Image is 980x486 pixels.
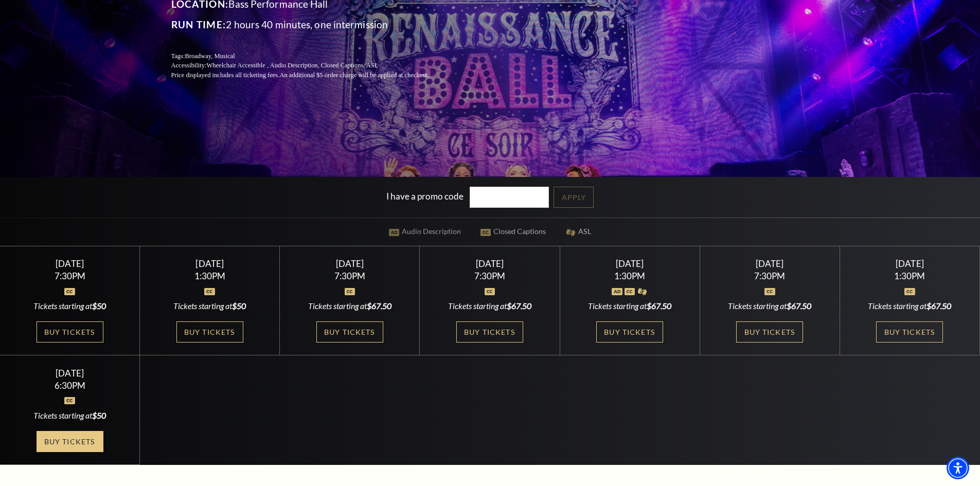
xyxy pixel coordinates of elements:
[279,71,429,79] span: An additional $5 order charge will be applied at checkout.
[712,258,827,269] div: [DATE]
[171,61,454,70] p: Accessibility:
[12,258,128,269] div: [DATE]
[292,258,407,269] div: [DATE]
[736,321,803,343] a: Buy Tickets
[367,301,391,311] span: $67.50
[432,272,547,280] div: 7:30PM
[316,321,383,343] a: Buy Tickets
[432,300,547,312] div: Tickets starting at
[787,301,811,311] span: $67.50
[171,16,454,33] p: 2 hours 40 minutes, one intermission
[176,321,243,343] a: Buy Tickets
[456,321,523,343] a: Buy Tickets
[507,301,531,311] span: $67.50
[232,301,246,311] span: $50
[171,51,454,61] p: Tags:
[152,258,268,269] div: [DATE]
[12,368,128,379] div: [DATE]
[185,52,235,60] span: Broadway, Musical
[152,272,268,280] div: 1:30PM
[572,300,687,312] div: Tickets starting at
[852,258,968,269] div: [DATE]
[292,272,407,280] div: 7:30PM
[292,300,407,312] div: Tickets starting at
[92,301,106,311] span: $50
[171,19,226,30] span: Run Time:
[947,457,969,479] div: Accessibility Menu
[572,272,687,280] div: 1:30PM
[206,62,378,69] span: Wheelchair Accessible , Audio Description, Closed Captions, ASL
[92,410,106,420] span: $50
[12,300,128,312] div: Tickets starting at
[152,300,268,312] div: Tickets starting at
[596,321,663,343] a: Buy Tickets
[712,300,827,312] div: Tickets starting at
[647,301,671,311] span: $67.50
[171,70,454,80] p: Price displayed includes all ticketing fees.
[876,321,943,343] a: Buy Tickets
[386,191,464,202] label: I have a promo code
[37,431,103,452] a: Buy Tickets
[12,272,128,280] div: 7:30PM
[926,301,951,311] span: $67.50
[712,272,827,280] div: 7:30PM
[432,258,547,269] div: [DATE]
[852,300,968,312] div: Tickets starting at
[12,410,128,421] div: Tickets starting at
[12,381,128,390] div: 6:30PM
[852,272,968,280] div: 1:30PM
[37,321,103,343] a: Buy Tickets
[572,258,687,269] div: [DATE]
